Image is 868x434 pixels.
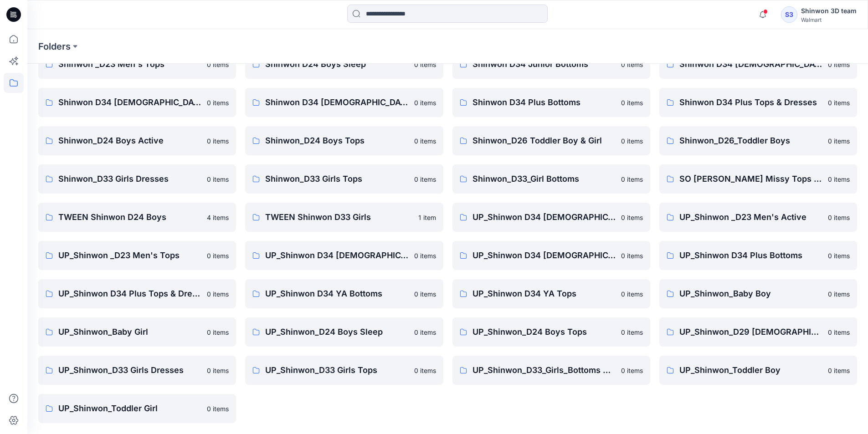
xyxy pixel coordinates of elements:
[679,287,822,300] p: UP_Shinwon_Baby Boy
[38,88,236,117] a: Shinwon D34 [DEMOGRAPHIC_DATA] Bottoms0 items
[414,98,436,107] p: 0 items
[452,203,650,232] a: UP_Shinwon D34 [DEMOGRAPHIC_DATA] Knit Tops0 items
[452,279,650,308] a: UP_Shinwon D34 YA Tops0 items
[207,136,229,146] p: 0 items
[414,136,436,146] p: 0 items
[207,174,229,184] p: 0 items
[58,173,201,185] p: Shinwon_D33 Girls Dresses
[828,213,850,222] p: 0 items
[265,249,408,262] p: UP_Shinwon D34 [DEMOGRAPHIC_DATA] Bottoms
[679,134,822,147] p: Shinwon_D26_Toddler Boys
[207,251,229,260] p: 0 items
[414,289,436,299] p: 0 items
[265,326,408,338] p: UP_Shinwon_D24 Boys Sleep
[414,251,436,260] p: 0 items
[659,279,857,308] a: UP_Shinwon_Baby Boy0 items
[414,60,436,69] p: 0 items
[473,173,616,185] p: Shinwon_D33_Girl Bottoms
[679,211,822,224] p: UP_Shinwon _D23 Men's Active
[828,366,850,375] p: 0 items
[414,366,436,375] p: 0 items
[38,394,236,423] a: UP_Shinwon_Toddler Girl0 items
[452,356,650,385] a: UP_Shinwon_D33_Girls_Bottoms & Active0 items
[207,404,229,414] p: 0 items
[659,317,857,347] a: UP_Shinwon_D29 [DEMOGRAPHIC_DATA] Sleep0 items
[245,356,443,385] a: UP_Shinwon_D33 Girls Tops0 items
[207,213,229,222] p: 4 items
[801,5,857,16] div: Shinwon 3D team
[265,364,408,377] p: UP_Shinwon_D33 Girls Tops
[679,249,822,262] p: UP_Shinwon D34 Plus Bottoms
[245,50,443,79] a: Shinwon D24 Boys Sleep0 items
[828,174,850,184] p: 0 items
[245,88,443,117] a: Shinwon D34 [DEMOGRAPHIC_DATA] Dresses0 items
[245,164,443,194] a: Shinwon_D33 Girls Tops0 items
[473,134,616,147] p: Shinwon_D26 Toddler Boy & Girl
[207,366,229,375] p: 0 items
[38,241,236,270] a: UP_Shinwon _D23 Men's Tops0 items
[828,251,850,260] p: 0 items
[207,289,229,299] p: 0 items
[38,356,236,385] a: UP_Shinwon_D33 Girls Dresses0 items
[58,326,201,338] p: UP_Shinwon_Baby Girl
[58,287,201,300] p: UP_Shinwon D34 Plus Tops & Dresses
[58,402,201,415] p: UP_Shinwon_Toddler Girl
[621,213,643,222] p: 0 items
[828,60,850,69] p: 0 items
[679,326,822,338] p: UP_Shinwon_D29 [DEMOGRAPHIC_DATA] Sleep
[473,249,616,262] p: UP_Shinwon D34 [DEMOGRAPHIC_DATA] Dresses
[418,213,436,222] p: 1 item
[659,88,857,117] a: Shinwon D34 Plus Tops & Dresses0 items
[828,327,850,337] p: 0 items
[473,96,616,109] p: Shinwon D34 Plus Bottoms
[245,317,443,347] a: UP_Shinwon_D24 Boys Sleep0 items
[452,50,650,79] a: Shinwon D34 Junior Bottoms0 items
[58,364,201,377] p: UP_Shinwon_D33 Girls Dresses
[828,136,850,146] p: 0 items
[265,96,408,109] p: Shinwon D34 [DEMOGRAPHIC_DATA] Dresses
[265,211,412,224] p: TWEEN Shinwon D33 Girls
[621,251,643,260] p: 0 items
[38,279,236,308] a: UP_Shinwon D34 Plus Tops & Dresses0 items
[452,126,650,155] a: Shinwon_D26 Toddler Boy & Girl0 items
[828,289,850,299] p: 0 items
[245,279,443,308] a: UP_Shinwon D34 YA Bottoms0 items
[207,60,229,69] p: 0 items
[621,60,643,69] p: 0 items
[245,126,443,155] a: Shinwon_D24 Boys Tops0 items
[801,16,857,23] div: Walmart
[621,327,643,337] p: 0 items
[58,96,201,109] p: Shinwon D34 [DEMOGRAPHIC_DATA] Bottoms
[58,211,201,224] p: TWEEN Shinwon D24 Boys
[38,164,236,194] a: Shinwon_D33 Girls Dresses0 items
[473,364,616,377] p: UP_Shinwon_D33_Girls_Bottoms & Active
[679,58,822,71] p: Shinwon D34 [DEMOGRAPHIC_DATA] Active
[828,98,850,107] p: 0 items
[38,40,71,53] a: Folders
[58,58,201,71] p: Shinwon _D23 Men's Tops
[207,98,229,107] p: 0 items
[473,211,616,224] p: UP_Shinwon D34 [DEMOGRAPHIC_DATA] Knit Tops
[679,96,822,109] p: Shinwon D34 Plus Tops & Dresses
[58,249,201,262] p: UP_Shinwon _D23 Men's Tops
[265,58,408,71] p: Shinwon D24 Boys Sleep
[452,164,650,194] a: Shinwon_D33_Girl Bottoms0 items
[245,203,443,232] a: TWEEN Shinwon D33 Girls1 item
[621,136,643,146] p: 0 items
[473,58,616,71] p: Shinwon D34 Junior Bottoms
[245,241,443,270] a: UP_Shinwon D34 [DEMOGRAPHIC_DATA] Bottoms0 items
[621,174,643,184] p: 0 items
[38,126,236,155] a: Shinwon_D24 Boys Active0 items
[452,88,650,117] a: Shinwon D34 Plus Bottoms0 items
[414,174,436,184] p: 0 items
[452,241,650,270] a: UP_Shinwon D34 [DEMOGRAPHIC_DATA] Dresses0 items
[38,203,236,232] a: TWEEN Shinwon D24 Boys4 items
[452,317,650,347] a: UP_Shinwon_D24 Boys Tops0 items
[659,126,857,155] a: Shinwon_D26_Toddler Boys0 items
[781,6,797,23] div: S3
[659,50,857,79] a: Shinwon D34 [DEMOGRAPHIC_DATA] Active0 items
[265,173,408,185] p: Shinwon_D33 Girls Tops
[473,287,616,300] p: UP_Shinwon D34 YA Tops
[265,287,408,300] p: UP_Shinwon D34 YA Bottoms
